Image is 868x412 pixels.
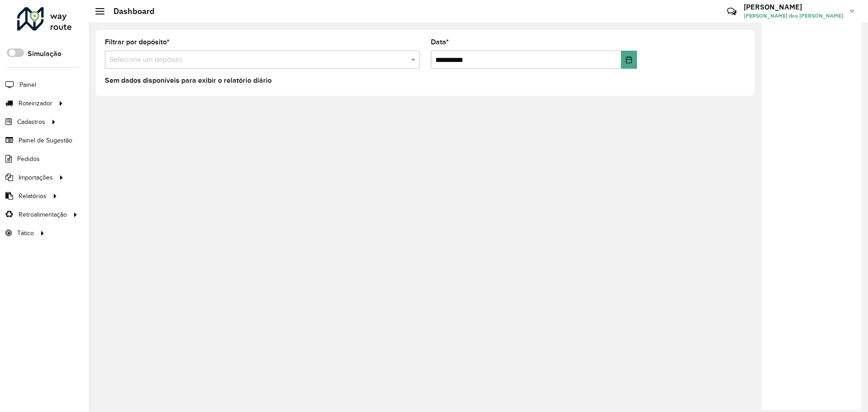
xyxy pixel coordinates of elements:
[619,3,713,27] div: Críticas? Dúvidas? Elogios? Sugestões? Entre em contato conosco!
[722,2,741,21] a: Contato Rápido
[105,75,272,86] label: Sem dados disponíveis para exibir o relatório diário
[19,210,67,219] span: Retroalimentação
[105,37,170,47] label: Filtrar por depósito
[19,80,36,90] span: Painel
[17,117,45,127] span: Cadastros
[17,228,34,238] span: Tático
[744,12,843,20] span: [PERSON_NAME] dos [PERSON_NAME]
[431,37,449,47] label: Data
[19,173,53,182] span: Importações
[19,99,52,108] span: Roteirizador
[621,51,637,69] button: Choose Date
[17,154,40,164] span: Pedidos
[19,136,72,145] span: Painel de Sugestão
[104,6,155,16] h2: Dashboard
[28,48,61,59] label: Simulação
[744,3,843,11] h3: [PERSON_NAME]
[19,191,47,201] span: Relatórios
